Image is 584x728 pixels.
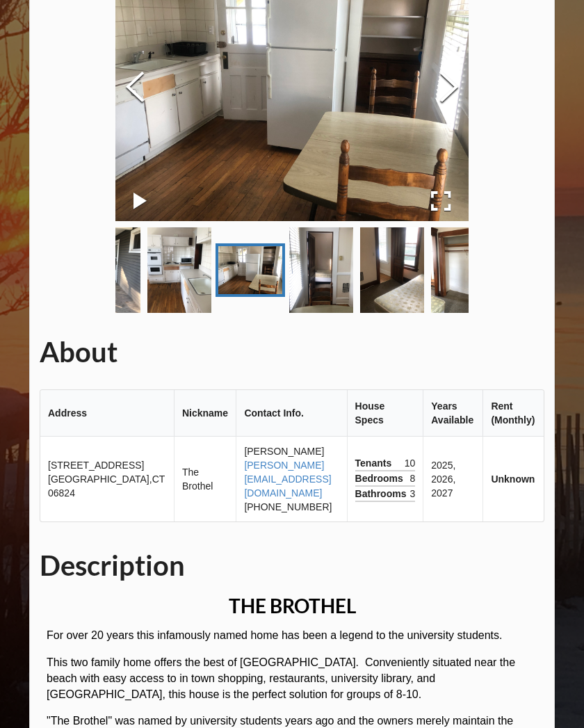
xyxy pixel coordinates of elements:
[491,474,535,485] b: Unknown
[115,181,165,221] button: Play or Pause Slideshow
[40,334,544,370] h1: About
[40,390,174,437] th: Address
[48,460,144,471] span: [STREET_ADDRESS]
[145,225,214,316] a: Go to Slide 6
[405,456,416,470] span: 10
[174,390,236,437] th: Nickname
[147,227,211,313] img: b37a2f64b4a1bf4bbfde31efa6aaf724
[289,227,353,313] img: b4feb4b28087a25bb6b016ebdb77d37c
[413,181,469,221] button: Open Fullscreen
[423,390,482,437] th: Years Available
[286,225,356,316] a: Go to Slide 8
[236,437,346,521] td: [PERSON_NAME] [PHONE_NUMBER]
[355,456,396,470] span: Tenants
[357,225,427,316] a: Go to Slide 9
[355,487,410,501] span: Bathrooms
[482,390,544,437] th: Rent (Monthly)
[48,474,165,499] span: [GEOGRAPHIC_DATA] , CT 06824
[47,655,530,703] p: This two family home offers the best of [GEOGRAPHIC_DATA]. Conveniently situated near the beach w...
[428,225,498,316] a: Go to Slide 10
[347,390,423,437] th: House Specs
[430,26,469,152] button: Next Slide
[409,487,415,501] span: 3
[47,628,530,644] p: For over 20 years this infamously named home has been a legend to the university students.
[409,471,415,485] span: 8
[218,246,282,294] img: 710c0fa4e93a042cd49f4ec84f05fe34
[174,437,236,521] td: The Brothel
[216,243,285,297] a: Go to Slide 7
[244,460,331,499] a: [PERSON_NAME][EMAIL_ADDRESS][DOMAIN_NAME]
[431,227,495,313] img: 4c44e34200372553cbbc968ad8519352
[115,26,154,152] button: Previous Slide
[423,437,482,521] td: 2025, 2026, 2027
[40,593,544,618] h1: THE BROTHEL
[236,390,346,437] th: Contact Info.
[355,471,407,485] span: Bedrooms
[360,227,424,313] img: 4260bbd1905d3523784f57464f4ccbb2
[40,548,544,583] h1: Description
